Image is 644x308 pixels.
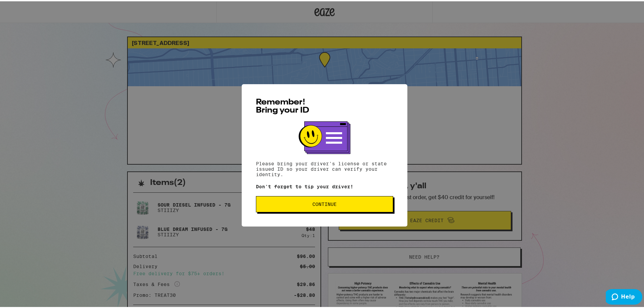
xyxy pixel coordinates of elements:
[606,288,642,305] iframe: Opens a widget where you can find more information
[256,97,309,113] span: Remember! Bring your ID
[256,183,393,188] p: Don't forget to tip your driver!
[312,200,337,205] span: Continue
[256,160,393,176] p: Please bring your driver's license or state issued ID so your driver can verify your identity.
[256,195,393,211] button: Continue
